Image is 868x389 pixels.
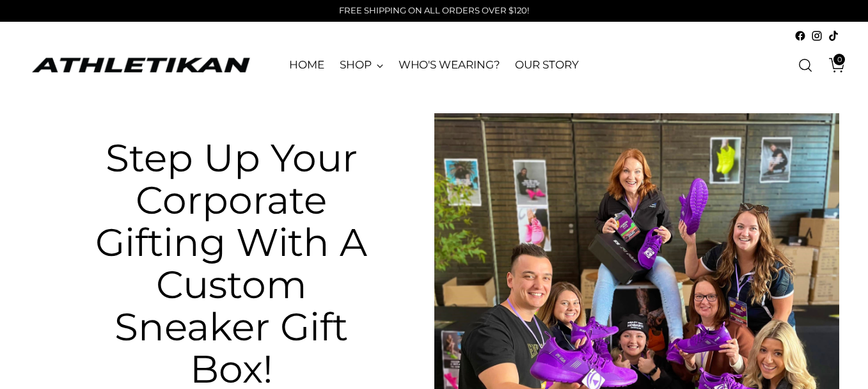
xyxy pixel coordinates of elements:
p: FREE SHIPPING ON ALL ORDERS OVER $120! [339,4,529,17]
a: OUR STORY [515,51,578,79]
a: Open cart modal [819,52,845,78]
span: 0 [833,54,845,65]
a: Open search modal [793,52,818,78]
a: ATHLETIKAN [29,55,253,75]
a: SHOP [340,51,383,79]
a: HOME [289,51,324,79]
a: WHO'S WEARING? [398,51,500,79]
